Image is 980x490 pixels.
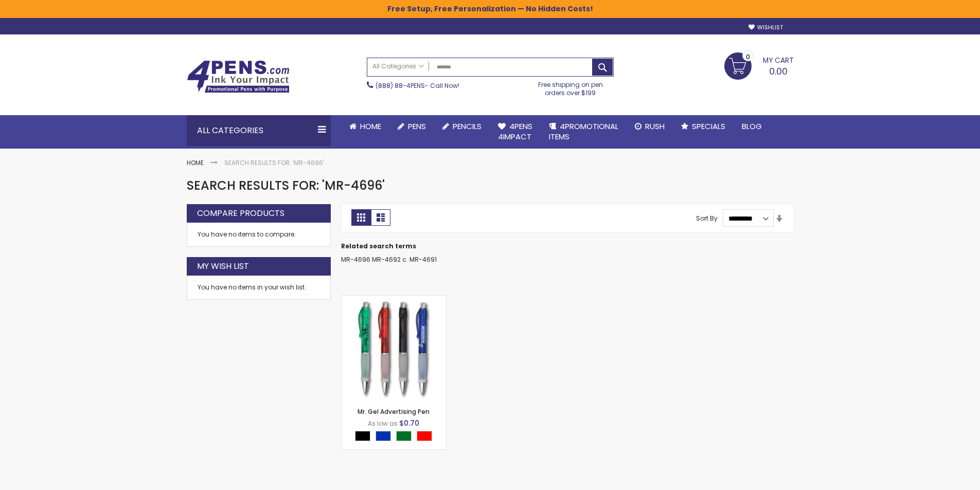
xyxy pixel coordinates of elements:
span: Home [360,121,381,132]
span: Search results for: 'mr-4696' [187,177,385,194]
div: You have no items to compare. [187,223,331,247]
a: Wishlist [749,24,783,31]
span: Blog [742,121,762,132]
a: All Categories [367,58,429,75]
a: Specials [673,115,734,138]
a: Rush [627,115,673,138]
strong: Grid [351,209,371,226]
a: Mr. Gel Advertising Pen [358,407,430,416]
div: Free shipping on pen orders over $199 [527,77,614,97]
a: Home [187,158,204,167]
span: All Categories [372,62,424,70]
span: Pencils [453,121,482,132]
a: 4Pens4impact [490,115,541,149]
span: 0 [746,52,750,62]
span: Pens [408,121,426,132]
a: Pencils [434,115,490,138]
strong: Search results for: 'mr-4696' [224,158,324,167]
span: 4PROMOTIONAL ITEMS [549,121,618,142]
label: Sort By [696,214,718,223]
div: Black [355,431,370,441]
div: You have no items in your wish list. [198,283,320,292]
div: Red [417,431,432,441]
strong: Compare Products [197,208,284,219]
img: Mr. Gel Advertising pen [342,296,446,400]
div: Blue [376,431,391,441]
a: Pens [389,115,434,138]
span: As low as [368,419,398,428]
span: - Call Now! [376,81,459,90]
strong: My Wish List [197,261,249,272]
div: Select A Color [355,431,437,444]
dt: Related search terms [341,242,794,250]
span: 4Pens 4impact [498,121,532,142]
a: 0.00 0 [724,52,794,78]
span: Rush [645,121,665,132]
span: Specials [692,121,725,132]
a: Blog [734,115,770,138]
div: Green [396,431,412,441]
a: Home [341,115,389,138]
a: 4PROMOTIONALITEMS [541,115,627,149]
a: Mr. Gel Advertising pen [342,295,446,304]
a: (888) 88-4PENS [376,81,425,90]
img: 4Pens Custom Pens and Promotional Products [187,60,290,93]
span: 0.00 [769,65,788,78]
span: $0.70 [399,418,419,428]
a: MR-4696 MR-4692 c. MR-4691 [341,255,437,264]
div: All Categories [187,115,331,146]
